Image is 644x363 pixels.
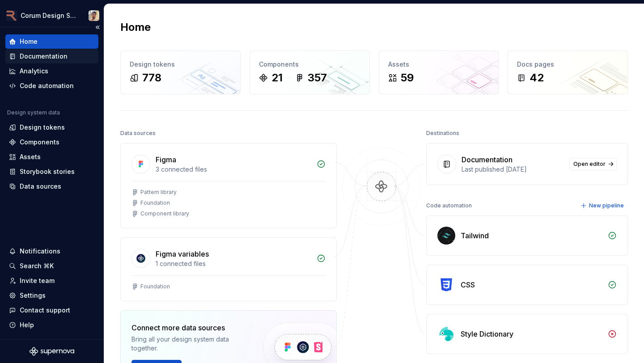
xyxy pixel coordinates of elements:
[7,109,60,116] div: Design system data
[20,37,38,46] div: Home
[20,276,55,285] div: Invite team
[379,51,499,94] a: Assets59
[120,237,337,301] a: Figma variables1 connected filesFoundation
[426,127,459,139] div: Destinations
[426,199,472,212] div: Code automation
[20,182,61,191] div: Data sources
[461,230,489,241] div: Tailwind
[5,244,98,258] button: Notifications
[156,165,311,174] div: 3 connected files
[5,120,98,135] a: Design tokens
[131,335,248,353] div: Bring all your design system data together.
[578,199,628,212] button: New pipeline
[5,64,98,78] a: Analytics
[5,49,98,63] a: Documentation
[21,11,78,20] div: Corum Design System
[30,347,74,356] svg: Supernova Logo
[5,274,98,288] a: Invite team
[6,10,17,21] img: 0b9e674d-52c3-42c0-a907-e3eb623f920d.png
[259,60,360,69] div: Components
[20,138,59,147] div: Components
[5,288,98,303] a: Settings
[131,322,248,333] div: Connect more data sources
[130,60,231,69] div: Design tokens
[517,60,619,69] div: Docs pages
[20,306,70,315] div: Contact support
[462,165,564,174] div: Last published [DATE]
[5,79,98,93] a: Code automation
[89,10,99,21] img: Julian Moss
[120,51,241,94] a: Design tokens778
[530,71,544,85] div: 42
[156,154,176,165] div: Figma
[20,81,74,90] div: Code automation
[20,247,60,256] div: Notifications
[120,20,151,34] h2: Home
[120,143,337,228] a: Figma3 connected filesPattern libraryFoundationComponent library
[140,283,170,290] div: Foundation
[5,34,98,49] a: Home
[140,189,177,196] div: Pattern library
[20,67,48,76] div: Analytics
[2,6,102,25] button: Corum Design SystemJulian Moss
[569,158,617,170] a: Open editor
[573,160,606,168] span: Open editor
[589,202,624,209] span: New pipeline
[461,279,475,290] div: CSS
[5,318,98,332] button: Help
[156,249,209,259] div: Figma variables
[20,123,65,132] div: Design tokens
[91,21,104,34] button: Collapse sidebar
[142,71,161,85] div: 778
[5,179,98,194] a: Data sources
[508,51,628,94] a: Docs pages42
[250,51,370,94] a: Components21357
[5,303,98,317] button: Contact support
[401,71,414,85] div: 59
[5,165,98,179] a: Storybook stories
[5,150,98,164] a: Assets
[5,135,98,149] a: Components
[120,127,156,139] div: Data sources
[388,60,490,69] div: Assets
[140,210,189,217] div: Component library
[308,71,327,85] div: 357
[20,262,54,270] div: Search ⌘K
[5,259,98,273] button: Search ⌘K
[271,71,283,85] div: 21
[140,199,170,207] div: Foundation
[20,321,34,329] div: Help
[20,291,46,300] div: Settings
[461,329,513,339] div: Style Dictionary
[20,167,75,176] div: Storybook stories
[20,152,41,161] div: Assets
[462,154,513,165] div: Documentation
[156,259,311,268] div: 1 connected files
[20,52,68,61] div: Documentation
